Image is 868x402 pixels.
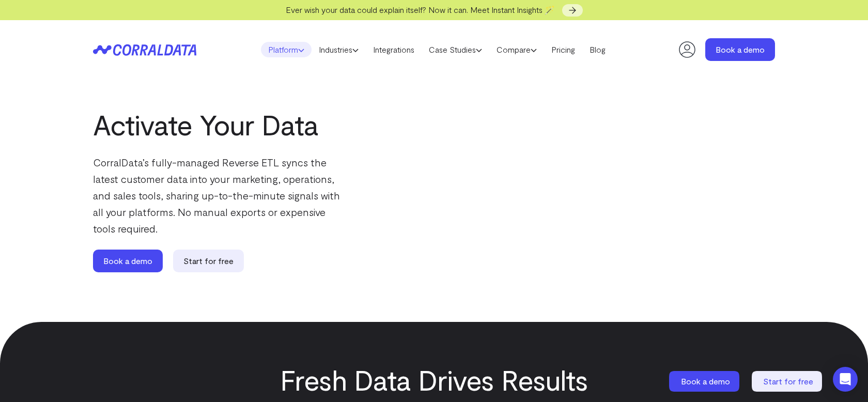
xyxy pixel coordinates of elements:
[286,5,555,14] span: Ever wish your data could explain itself? Now it can. Meet Instant Insights 🪄
[312,42,366,57] a: Industries
[669,371,741,392] a: Book a demo
[681,376,730,386] span: Book a demo
[752,371,824,392] a: Start for free
[544,42,582,57] a: Pricing
[233,363,636,396] h2: Fresh Data Drives Results
[93,250,163,272] a: Book a demo
[489,42,544,57] a: Compare
[833,367,858,392] div: Open Intercom Messenger
[763,376,813,386] span: Start for free
[705,38,775,61] a: Book a demo
[93,154,341,237] p: CorralData’s fully-managed Reverse ETL syncs the latest customer data into your marketing, operat...
[173,250,244,272] a: Start for free
[366,42,422,57] a: Integrations
[582,42,613,57] a: Blog
[422,42,489,57] a: Case Studies
[261,42,312,57] a: Platform
[93,108,397,141] h1: Activate Your Data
